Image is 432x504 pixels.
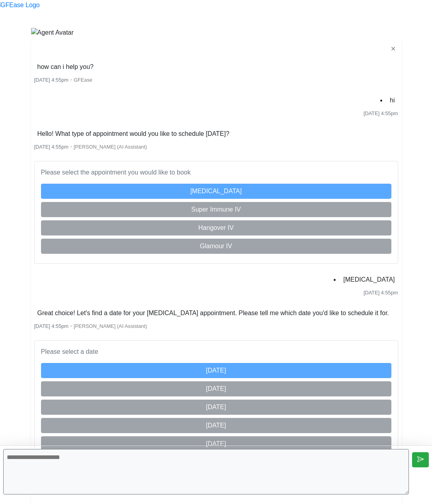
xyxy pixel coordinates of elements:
small: ・ [34,77,92,83]
small: ・ [34,144,147,150]
span: [PERSON_NAME] (AI Assistant) [74,323,147,329]
button: ✕ [388,44,398,54]
li: [MEDICAL_DATA] [340,273,398,286]
span: [PERSON_NAME] (AI Assistant) [74,144,147,150]
span: [DATE] 4:55pm [364,290,398,296]
li: Great choice! Let's find a date for your [MEDICAL_DATA] appointment. Please tell me which date yo... [34,307,392,320]
button: Hangover IV [41,220,391,235]
p: Please select a date [41,347,391,357]
button: [DATE] [41,400,391,415]
button: [DATE] [41,381,391,396]
span: [DATE] 4:55pm [34,77,69,83]
li: hi [387,94,398,107]
button: [DATE] [41,436,391,451]
button: Glamour IV [41,239,391,254]
button: [DATE] [41,363,391,378]
button: [DATE] [41,418,391,433]
span: [DATE] 4:55pm [34,144,69,150]
small: ・ [34,323,147,329]
span: GFEase [74,77,92,83]
button: [MEDICAL_DATA] [41,184,391,199]
button: Super Immune IV [41,202,391,217]
span: [DATE] 4:55pm [364,110,398,116]
p: Please select the appointment you would like to book [41,168,391,177]
li: how can i help you? [34,61,97,73]
img: Agent Avatar [31,28,74,37]
li: Hello! What type of appointment would you like to schedule [DATE]? [34,127,233,140]
span: [DATE] 4:55pm [34,323,69,329]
